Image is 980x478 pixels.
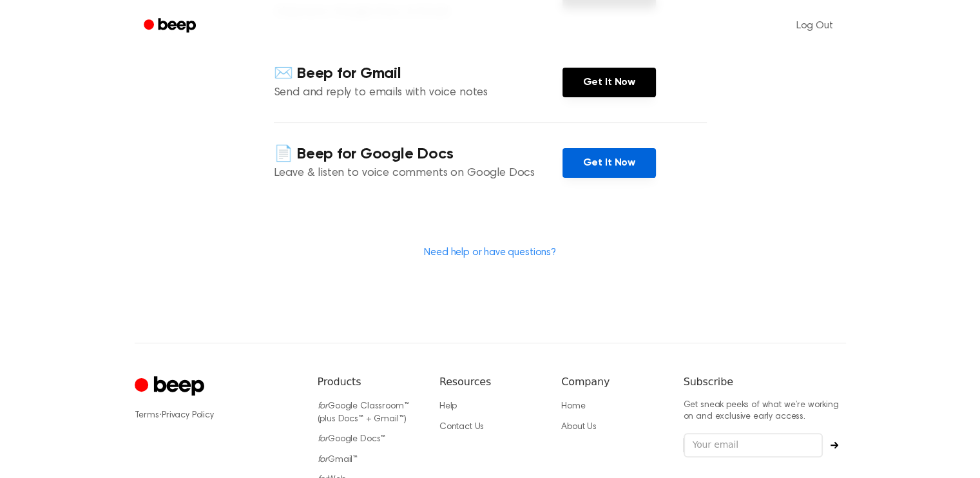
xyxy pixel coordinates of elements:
[135,374,207,399] a: Cruip
[424,247,556,258] a: Need help or have questions?
[439,374,541,390] h6: Resources
[318,402,409,424] a: forGoogle Classroom™ (plus Docs™ + Gmail™)
[318,435,386,444] a: forGoogle Docs™
[274,165,562,182] p: Leave & listen to voice comments on Google Docs
[562,68,656,97] a: Get It Now
[318,455,329,464] i: for
[135,411,159,420] a: Terms
[561,374,662,390] h6: Company
[684,433,823,457] input: Your email
[318,435,329,444] i: for
[162,411,214,420] a: Privacy Policy
[274,144,562,165] h4: 📄 Beep for Google Docs
[274,84,562,102] p: Send and reply to emails with voice notes
[439,402,457,411] a: Help
[561,423,597,432] a: About Us
[561,402,585,411] a: Home
[318,402,329,411] i: for
[562,148,656,178] a: Get It Now
[135,409,297,422] div: ·
[684,400,846,423] p: Get sneak peeks of what we’re working on and exclusive early access.
[684,374,846,390] h6: Subscribe
[823,441,846,449] button: Subscribe
[783,10,846,41] a: Log Out
[318,455,358,464] a: forGmail™
[135,14,207,39] a: Beep
[274,63,562,84] h4: ✉️ Beep for Gmail
[318,374,419,390] h6: Products
[439,423,484,432] a: Contact Us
